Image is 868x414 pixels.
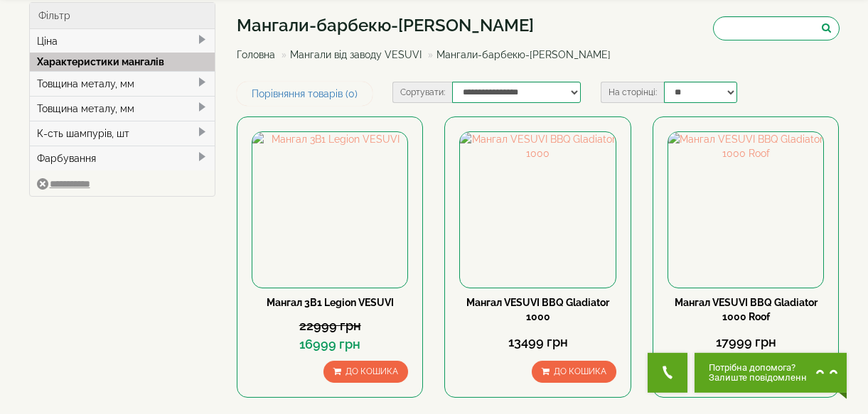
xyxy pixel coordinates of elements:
a: Мангал VESUVI BBQ Gladiator 1000 [466,297,609,322]
div: Товщина металу, мм [30,96,215,121]
div: 16999 грн [252,335,408,354]
div: Фільтр [30,3,215,29]
div: К-сть шампурів, шт [30,121,215,146]
img: Мангал VESUVI BBQ Gladiator 1000 Roof [668,132,823,287]
div: Характеристики мангалів [30,53,215,71]
span: До кошика [554,366,606,376]
a: Мангал VESUVI BBQ Gladiator 1000 Roof [675,297,818,322]
img: Мангал 3В1 Legion VESUVI [252,132,407,287]
div: Товщина металу, мм [30,71,215,96]
span: До кошика [345,366,398,376]
div: 17999 грн [668,333,824,352]
div: 22999 грн [252,317,408,335]
span: Залиште повідомлення [709,373,812,383]
span: Потрібна допомога? [709,363,812,373]
button: Get Call button [648,353,687,393]
a: Мангал 3В1 Legion VESUVI [267,297,394,308]
div: Ціна [30,29,215,53]
div: 13499 грн [459,333,616,352]
li: Мангали-барбекю-[PERSON_NAME] [424,48,611,62]
div: Фарбування [30,146,215,170]
img: Мангал VESUVI BBQ Gladiator 1000 [460,132,615,287]
button: До кошика [532,361,616,383]
button: Chat button [695,353,847,393]
label: На сторінці: [601,82,664,103]
button: До кошика [323,361,408,383]
a: Головна [237,49,275,60]
a: Мангали від заводу VESUVI [290,49,422,60]
h1: Мангали-барбекю-[PERSON_NAME] [237,16,621,35]
a: Порівняння товарів (0) [237,82,373,106]
label: Сортувати: [392,82,452,103]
